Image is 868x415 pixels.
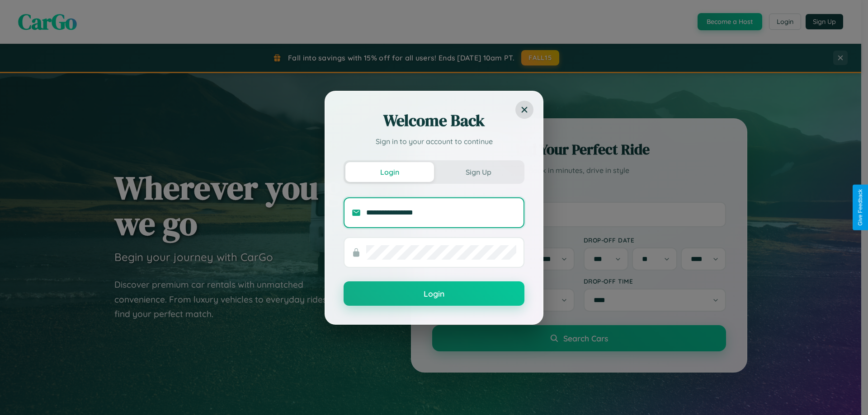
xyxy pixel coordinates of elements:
[344,110,524,131] h2: Welcome Back
[857,189,863,226] div: Give Feedback
[344,281,524,306] button: Login
[345,162,434,182] button: Login
[344,136,524,147] p: Sign in to your account to continue
[434,162,523,182] button: Sign Up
